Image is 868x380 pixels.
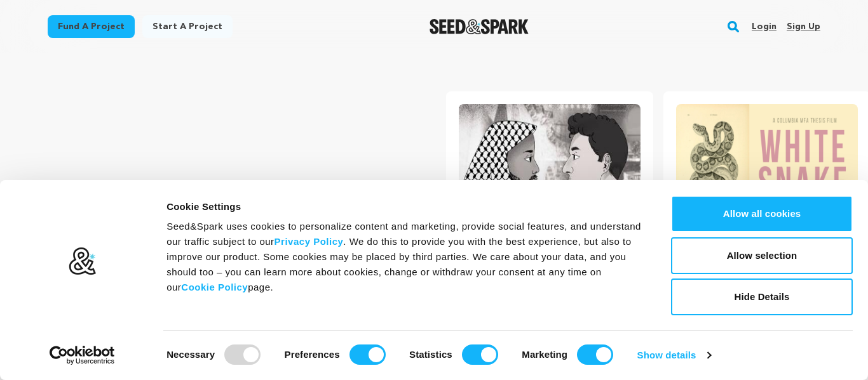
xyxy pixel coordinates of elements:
[459,104,641,226] img: Khutbah image
[671,278,853,315] button: Hide Details
[671,195,853,232] button: Allow all cookies
[48,15,135,38] a: Fund a project
[181,282,248,292] a: Cookie Policy
[752,16,776,37] a: Login
[166,349,215,360] strong: Necessary
[285,349,340,360] strong: Preferences
[522,349,567,360] strong: Marketing
[68,247,97,276] img: logo
[142,15,233,38] a: Start a project
[27,346,138,365] a: Usercentrics Cookiebot - opens in a new window
[430,19,529,34] a: Seed&Spark Homepage
[409,349,452,360] strong: Statistics
[787,16,820,37] a: Sign up
[671,237,853,274] button: Allow selection
[166,219,642,295] div: Seed&Spark uses cookies to personalize content and marketing, provide social features, and unders...
[275,236,344,247] a: Privacy Policy
[430,19,529,34] img: Seed&Spark Logo Dark Mode
[637,346,711,365] a: Show details
[676,104,858,226] img: White Snake image
[166,199,642,214] div: Cookie Settings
